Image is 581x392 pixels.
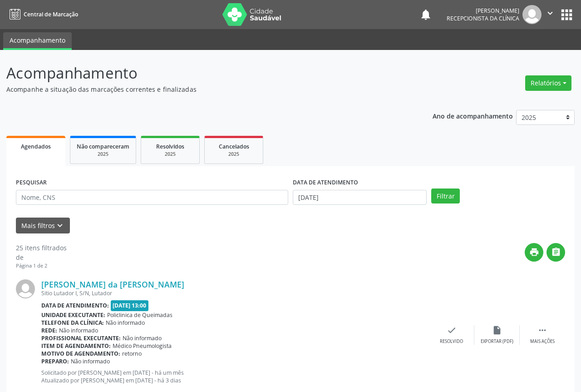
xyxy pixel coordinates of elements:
[77,143,129,150] span: Não compareceram
[6,7,78,22] a: Central de Marcação
[122,350,142,357] span: retorno
[16,243,67,253] div: 25 itens filtrados
[41,302,109,309] b: Data de atendimento:
[6,62,404,84] p: Acompanhamento
[21,143,51,150] span: Agendados
[481,338,513,345] div: Exportar (PDF)
[525,75,571,91] button: Relatórios
[41,327,57,334] b: Rede:
[219,143,249,150] span: Cancelados
[3,32,72,50] a: Acompanhamento
[447,325,457,335] i: check
[107,311,172,319] span: Policlinica de Queimadas
[16,176,47,190] label: PESQUISAR
[293,176,358,190] label: DATA DE ATENDIMENTO
[16,279,35,298] img: img
[447,7,519,15] div: [PERSON_NAME]
[148,151,193,158] div: 2025
[156,143,184,150] span: Resolvidos
[431,189,460,204] button: Filtrar
[55,221,65,231] i: keyboard_arrow_down
[41,350,120,357] b: Motivo de agendamento:
[447,15,519,22] span: Recepcionista da clínica
[551,247,561,257] i: 
[545,8,555,18] i: 
[77,151,129,158] div: 2025
[41,319,104,327] b: Telefone da clínica:
[530,338,555,345] div: Mais ações
[41,289,429,297] div: Sitio Lutador I, S/N, Lutador
[16,253,67,262] div: de
[293,190,427,205] input: Selecione um intervalo
[529,247,539,257] i: print
[419,8,432,21] button: notifications
[24,10,78,18] span: Central de Marcação
[16,262,67,270] div: Página 1 de 2
[440,338,463,345] div: Resolvido
[16,218,70,233] button: Mais filtroskeyboard_arrow_down
[547,243,565,262] button: 
[59,327,98,334] span: Não informado
[433,110,513,121] p: Ano de acompanhamento
[41,279,184,289] a: [PERSON_NAME] da [PERSON_NAME]
[71,357,110,365] span: Não informado
[492,325,502,335] i: insert_drive_file
[41,369,429,384] p: Solicitado por [PERSON_NAME] em [DATE] - há um mês Atualizado por [PERSON_NAME] em [DATE] - há 3 ...
[113,342,172,350] span: Médico Pneumologista
[111,300,149,311] span: [DATE] 13:00
[41,342,111,350] b: Item de agendamento:
[16,190,288,205] input: Nome, CNS
[559,7,575,23] button: apps
[41,311,105,319] b: Unidade executante:
[525,243,543,262] button: print
[211,151,256,158] div: 2025
[123,334,162,342] span: Não informado
[522,5,542,24] img: img
[106,319,145,327] span: Não informado
[6,84,404,94] p: Acompanhe a situação das marcações correntes e finalizadas
[41,357,69,365] b: Preparo:
[537,325,547,335] i: 
[542,5,559,24] button: 
[41,334,121,342] b: Profissional executante:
